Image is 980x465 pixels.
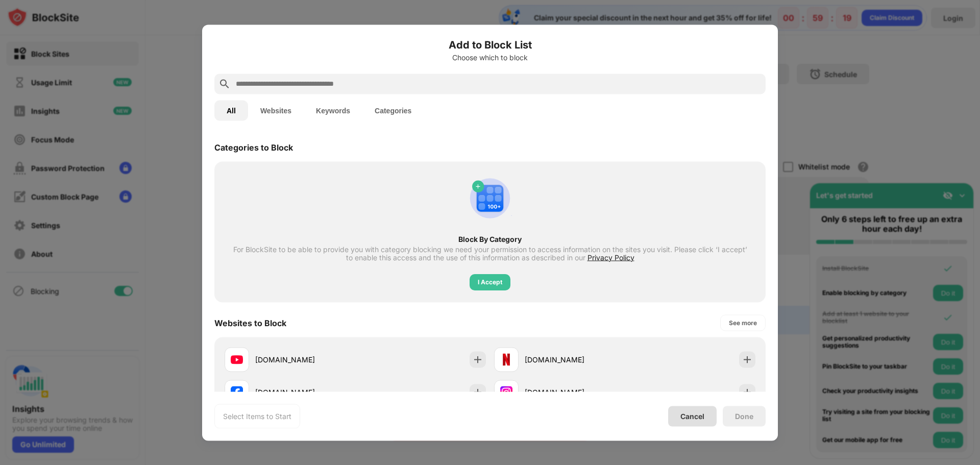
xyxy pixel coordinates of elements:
div: Websites to Block [214,317,286,328]
div: Categories to Block [214,142,293,152]
h6: Add to Block List [214,37,766,52]
img: favicons [231,386,243,398]
div: Block By Category [233,235,747,243]
img: favicons [231,353,243,365]
div: Select Items to Start [223,411,291,421]
span: Privacy Policy [587,253,634,261]
button: Websites [248,100,304,120]
div: I Accept [478,277,502,287]
img: search.svg [218,78,231,90]
button: Keywords [304,100,362,120]
button: All [214,100,248,120]
div: Done [735,412,753,420]
div: [DOMAIN_NAME] [255,354,355,365]
div: See more [729,317,757,328]
div: [DOMAIN_NAME] [525,354,625,365]
img: category-add.svg [465,174,514,223]
div: For BlockSite to be able to provide you with category blocking we need your permission to access ... [233,245,747,261]
div: [DOMAIN_NAME] [525,387,625,398]
img: favicons [500,353,512,365]
div: Cancel [680,412,704,421]
img: favicons [500,386,512,398]
div: Choose which to block [214,53,766,61]
div: [DOMAIN_NAME] [255,387,355,398]
button: Categories [362,100,424,120]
